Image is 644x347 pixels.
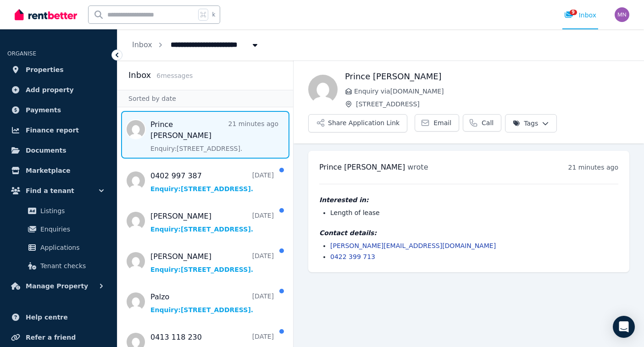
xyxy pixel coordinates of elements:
a: Listings [11,202,106,220]
li: Length of lease [330,208,618,217]
a: Tenant checks [11,257,106,275]
a: Help centre [7,308,110,326]
h4: Interested in: [319,195,618,204]
span: Find a tenant [26,185,74,196]
button: Share Application Link [308,114,407,132]
img: RentBetter [15,8,77,22]
span: Properties [26,64,64,75]
a: Finance report [7,121,110,139]
span: Payments [26,105,61,116]
img: Mike N [615,7,629,22]
span: Applications [40,242,102,253]
a: Payments [7,101,110,119]
span: Manage Property [26,281,88,292]
span: k [212,11,215,18]
a: Applications [11,238,106,257]
img: Prince Obioha [308,75,338,104]
span: Add property [26,84,74,95]
span: Tenant checks [40,260,102,271]
span: Enquiry via [DOMAIN_NAME] [354,87,629,96]
span: Enquiries [40,224,102,235]
span: Help centre [26,312,68,323]
a: Refer a friend [7,328,110,347]
a: Properties [7,61,110,79]
span: [STREET_ADDRESS] [356,99,629,109]
a: Call [463,114,501,132]
a: Marketplace [7,161,110,180]
nav: Breadcrumb [117,29,274,61]
span: Call [482,118,494,127]
span: Marketplace [26,165,70,176]
a: Inbox [132,40,152,49]
a: Enquiries [11,220,106,238]
h1: Prince [PERSON_NAME] [345,70,629,83]
h4: Contact details: [319,228,618,237]
div: Open Intercom Messenger [613,316,635,338]
a: Email [415,114,459,132]
a: Add property [7,81,110,99]
span: Email [433,118,451,127]
span: Listings [40,205,102,216]
a: [PERSON_NAME][EMAIL_ADDRESS][DOMAIN_NAME] [330,242,496,249]
button: Manage Property [7,277,110,295]
span: wrote [407,163,428,171]
a: 0422 399 713 [330,253,375,260]
div: Sorted by date [117,90,293,107]
a: 0402 997 387[DATE]Enquiry:[STREET_ADDRESS]. [150,171,274,193]
span: 6 message s [156,72,193,79]
span: Finance report [26,125,79,136]
div: Inbox [564,11,596,20]
a: Documents [7,141,110,160]
a: Palzo[DATE]Enquiry:[STREET_ADDRESS]. [150,292,274,314]
span: 9 [570,10,577,15]
span: Refer a friend [26,332,76,343]
a: [PERSON_NAME][DATE]Enquiry:[STREET_ADDRESS]. [150,251,274,274]
span: ORGANISE [7,50,36,57]
a: Prince [PERSON_NAME]21 minutes agoEnquiry:[STREET_ADDRESS]. [150,119,278,153]
span: Documents [26,145,67,156]
button: Tags [505,114,557,132]
time: 21 minutes ago [568,164,618,171]
a: [PERSON_NAME][DATE]Enquiry:[STREET_ADDRESS]. [150,211,274,234]
span: Prince [PERSON_NAME] [319,163,405,171]
span: Tags [513,119,538,128]
button: Find a tenant [7,182,110,200]
h2: Inbox [128,69,151,82]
